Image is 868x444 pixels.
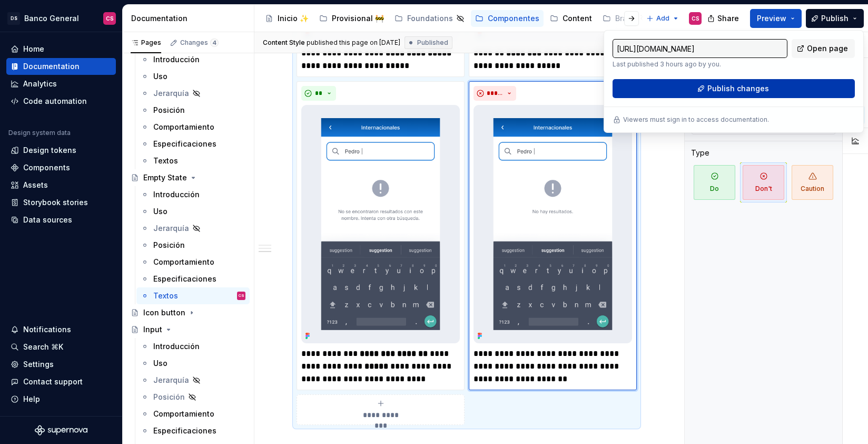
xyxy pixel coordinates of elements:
a: Textos [136,152,250,169]
span: Published [417,38,448,47]
div: Code automation [23,96,87,107]
div: Posición [153,240,185,250]
a: Especificaciones [136,271,250,287]
div: Especificaciones [153,426,216,436]
span: Publish changes [707,83,769,94]
button: Notifications [6,321,116,338]
button: Search ⌘K [6,339,116,355]
div: Settings [23,359,54,370]
div: Design system data [8,129,71,137]
span: Don't [743,165,784,200]
div: Uso [153,358,167,369]
a: Comportamiento [136,119,250,136]
div: Icon button [143,307,185,318]
div: Data sources [23,215,72,225]
div: Analytics [23,79,57,89]
a: Icon button [126,304,250,321]
a: Foundations [390,10,469,27]
a: Especificaciones [136,422,250,439]
a: Introducción [136,338,250,355]
a: Provisional 🚧 [315,10,388,27]
a: Inicio ✨ [261,10,313,27]
div: Textos [153,156,178,166]
p: Last published 3 hours ago by you. [613,60,787,69]
a: Data sources [6,211,116,228]
button: Help [6,391,116,408]
span: Open page [807,43,848,54]
a: Open page [792,39,855,58]
a: Components [6,159,116,176]
a: Uso [136,203,250,220]
svg: Supernova Logo [35,425,87,436]
a: Jerarquía [136,372,250,389]
a: Jerarquía [136,220,250,237]
img: fb69802b-e2e2-41e2-a46f-028410138d1d.png [474,105,632,343]
button: Caution [789,162,836,202]
a: Componentes [471,10,544,27]
div: Introducción [153,189,200,200]
div: Provisional 🚧 [332,13,384,24]
div: Jerarquía [153,88,189,99]
div: Inicio ✨ [278,13,309,24]
a: Storybook stories [6,194,116,211]
button: Publish [806,9,864,28]
a: Settings [6,356,116,373]
span: Preview [757,13,786,24]
div: Content [563,13,592,24]
div: Comportamiento [153,257,214,267]
div: CS [692,14,699,23]
div: Components [23,162,70,173]
a: Analytics [6,75,116,92]
div: Jerarquía [153,375,189,385]
div: Design tokens [23,145,76,156]
a: Posición [136,389,250,406]
button: Don't [740,162,787,202]
div: Banco General [24,13,79,24]
div: DS [7,12,20,25]
span: 4 [210,38,219,47]
a: Jerarquía [136,85,250,102]
a: Documentation [6,58,116,75]
div: Introducción [153,341,200,352]
div: Assets [23,180,48,190]
span: Publish [821,13,849,24]
div: Help [23,394,40,404]
a: Input [126,321,250,338]
span: Do [694,165,735,200]
div: Comportamiento [153,122,214,132]
a: Design tokens [6,142,116,159]
div: Posición [153,392,185,402]
button: Share [702,9,746,28]
div: Search ⌘K [23,342,63,352]
a: Introducción [136,186,250,203]
div: Empty State [143,172,187,183]
a: Especificaciones [136,136,250,152]
a: Posición [136,102,250,119]
div: Home [23,44,44,54]
div: Componentes [488,13,539,24]
a: Content [546,10,596,27]
span: Caution [792,165,833,200]
button: Preview [750,9,802,28]
div: Changes [180,38,219,47]
div: Contact support [23,377,83,387]
button: Publish changes [613,79,855,98]
a: Empty State [126,169,250,186]
div: published this page on [DATE] [307,38,400,47]
div: Notifications [23,324,71,335]
div: Jerarquía [153,223,189,234]
span: Add [656,14,669,23]
img: 68c69f9f-a8b6-43d3-bd11-3b17b042b10c.png [301,105,460,343]
div: Especificaciones [153,139,216,149]
a: Brand [598,10,653,27]
div: Pages [131,38,161,47]
div: Introducción [153,54,200,65]
span: Share [717,13,739,24]
button: Contact support [6,373,116,390]
div: Input [143,324,162,335]
div: Storybook stories [23,197,88,208]
a: TextosCS [136,287,250,304]
a: Introducción [136,51,250,68]
a: Code automation [6,93,116,110]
